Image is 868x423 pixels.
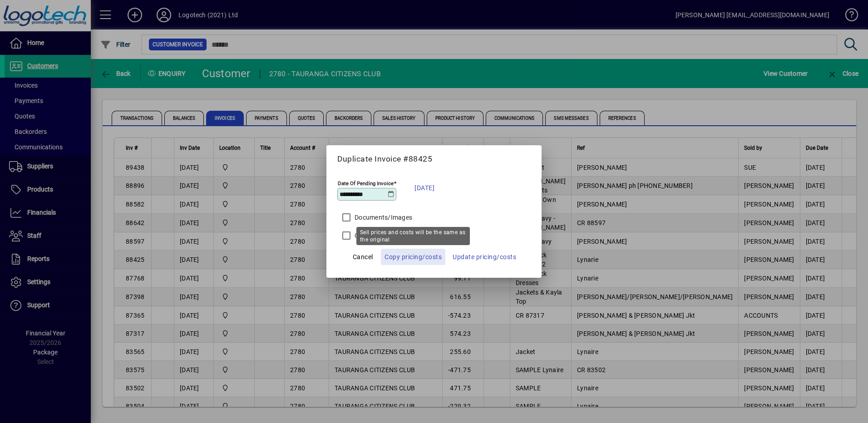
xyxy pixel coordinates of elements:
div: Sell prices and costs will be the same as the original [356,227,470,245]
span: Copy pricing/costs [385,251,442,262]
button: [DATE] [410,177,439,199]
label: Documents/Images [353,213,412,222]
button: Cancel [348,249,377,265]
span: [DATE] [414,182,434,193]
span: Update pricing/costs [453,251,516,262]
span: Cancel [353,251,373,262]
button: Copy pricing/costs [381,249,445,265]
mat-label: Date Of Pending Invoice [338,180,394,187]
h5: Duplicate Invoice #88425 [337,154,531,164]
button: Update pricing/costs [449,249,520,265]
